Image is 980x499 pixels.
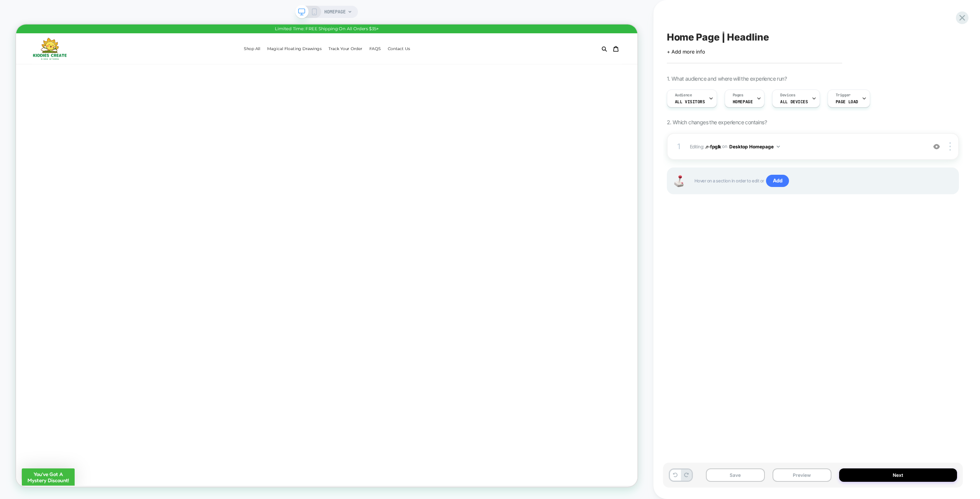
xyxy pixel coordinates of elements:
[471,29,486,36] span: FAQS
[706,468,765,482] button: Save
[331,27,411,37] a: Magical Floating Drawings
[148,351,193,360] p: Get Yours Now!
[21,18,69,47] img: Kiddies Create™
[300,27,330,37] a: Shop All
[667,31,769,43] span: Home Page | Headline
[949,142,951,151] img: close
[675,140,683,153] div: 1
[836,93,851,98] span: Trigger
[492,27,529,37] a: Contact Us
[164,374,191,400] img: 7f7fa27a-3d91-4c00-8c15-f7183135a3db
[667,75,787,82] span: 1. What audience and where will the experience run?
[694,175,951,187] span: Hover on a section in order to edit or
[780,99,808,104] span: ALL DEVICES
[179,202,330,210] p: Over 650+ Verified 5-star reviews
[729,142,780,151] button: Desktop Homepage
[495,29,525,36] span: Contact Us
[690,142,923,151] span: Editing :
[675,93,692,98] span: Audience
[839,468,957,482] button: Next
[413,27,465,37] a: Track Your Order
[722,142,727,151] span: on
[139,375,162,398] img: 8ac4a140-c9a1-4884-a1ba-0fafa307e4d2
[705,143,721,149] span: .r-fpglk
[667,119,767,125] span: 2. Which changes the experience contains?
[675,99,705,104] span: All Visitors
[773,468,831,482] button: Preview
[330,148,712,454] img: 19cf72dd-546b-49dc-8ddb-738e86adda30
[467,27,490,37] a: FAQS
[345,2,484,9] span: Limited Time: FREE Shipping On All Orders $35+
[671,175,687,187] img: Joystick
[139,219,296,302] span: The Magical Art Kit That Brings Kids’ Drawings to Life
[780,93,795,98] span: Devices
[933,143,940,150] img: crossed eye
[836,99,858,104] span: Page Load
[139,346,216,364] a: Get Yours Now!
[777,146,780,148] img: down arrow
[766,175,789,187] span: Add
[304,29,326,36] span: Shop All
[667,49,705,55] span: + Add more info
[335,29,407,36] span: Magical Floating Drawings
[324,6,346,18] span: HOMEPAGE
[733,99,753,104] span: HOMEPAGE
[733,93,743,98] span: Pages
[139,311,323,337] p: Join thousands in discovering our best-selling bundle and create drawings that float on water. Ig...
[416,29,462,36] span: Track Your Order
